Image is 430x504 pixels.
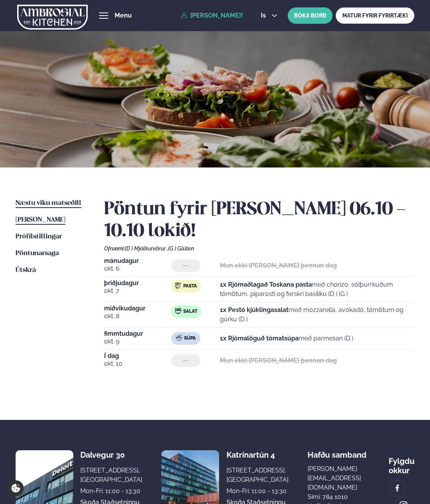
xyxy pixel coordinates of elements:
[181,12,243,19] a: [PERSON_NAME]!
[227,486,288,496] div: Mon-Fri: 11:00 - 13:30
[125,245,168,252] span: (D ) Mjólkurvörur ,
[308,492,370,502] p: Sími: 784 1010
[80,466,142,485] div: [STREET_ADDRESS], [GEOGRAPHIC_DATA]
[168,245,194,252] span: (G ) Glúten
[104,245,414,252] div: Ofnæmi:
[389,450,414,475] div: Fylgdu okkur
[261,12,268,19] span: is
[16,266,36,275] a: Útskrá
[80,486,142,496] div: Mon-Fri: 11:00 - 13:30
[227,450,288,460] div: Katrínartún 4
[175,308,181,314] img: salad.svg
[220,281,312,288] strong: 1x Rjómaðlagað Toskana pasta
[220,262,337,269] strong: Mun ekki [PERSON_NAME] þennan dag
[220,280,414,299] p: með chorizo, sólþurrkuðum tómötum, piparosti og ferskri basilíku (D ) (G )
[16,199,81,208] a: Næstu viku matseðill
[255,12,284,19] button: is
[104,312,171,321] span: okt. 8
[16,267,36,273] span: Útskrá
[220,305,414,324] p: með mozzarella, avókadó, tómötum og gúrku (D )
[308,444,366,460] span: Hafðu samband
[104,264,171,273] span: okt. 6
[288,7,333,24] button: BÓKA BORÐ
[16,200,81,206] span: Næstu viku matseðill
[176,335,182,341] img: soup.svg
[16,249,59,258] a: Pöntunarsaga
[16,232,62,241] a: Prófílstillingar
[336,7,414,24] a: MATUR FYRIR FYRIRTÆKI
[175,282,181,289] img: pasta.svg
[183,308,197,315] span: Salat
[308,464,370,492] a: [PERSON_NAME][EMAIL_ADDRESS][DOMAIN_NAME]
[16,217,65,223] span: [PERSON_NAME]
[99,11,108,20] button: hamburger
[17,1,88,33] img: logo
[183,358,189,364] span: ---
[220,357,337,364] strong: Mun ekki [PERSON_NAME] þennan dag
[16,250,59,257] span: Pöntunarsaga
[184,335,196,342] span: Súpa
[227,466,288,485] div: [STREET_ADDRESS], [GEOGRAPHIC_DATA]
[104,337,171,346] span: okt. 9
[104,305,171,312] span: miðvikudagur
[183,263,189,269] span: ---
[104,353,171,359] span: Í dag
[220,306,288,314] strong: 1x Pestó kjúklingasalat
[104,258,171,264] span: mánudagur
[389,480,405,497] a: image alt
[16,215,65,225] a: [PERSON_NAME]
[104,331,171,337] span: fimmtudagur
[104,199,414,242] h2: Pöntun fyrir [PERSON_NAME] 06.10 - 10.10 lokið!
[220,335,299,342] strong: 1x Rjómalöguð tómatsúpa
[16,233,62,240] span: Prófílstillingar
[393,484,402,493] img: image alt
[104,280,171,286] span: þriðjudagur
[220,334,353,343] p: með parmesan (D )
[183,283,197,289] span: Pasta
[104,359,171,368] span: okt. 10
[80,450,142,460] div: Dalvegur 30
[8,480,24,496] a: Cookie settings
[104,286,171,296] span: okt. 7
